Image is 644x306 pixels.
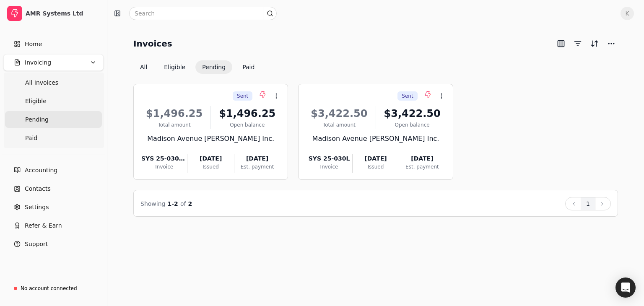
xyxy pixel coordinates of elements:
div: Open balance [214,121,280,129]
div: Madison Avenue [PERSON_NAME] Inc. [141,134,280,144]
div: Invoice filter options [133,60,261,74]
button: Invoicing [3,54,104,71]
a: Pending [5,111,102,128]
a: Contacts [3,180,104,197]
button: More [605,37,618,50]
div: No account connected [21,285,77,292]
div: Est. payment [234,163,280,171]
button: Eligible [157,60,192,74]
span: Invoicing [25,58,51,67]
div: [DATE] [399,154,445,163]
a: Settings [3,199,104,215]
span: Refer & Earn [25,221,62,230]
button: Sort [588,37,601,50]
div: Issued [187,163,234,171]
span: Showing [140,200,165,207]
div: Open Intercom Messenger [615,277,636,298]
span: Support [25,240,48,249]
span: Eligible [25,97,47,106]
div: AMR Systems Ltd [26,9,100,18]
a: Accounting [3,162,104,179]
span: Sent [402,92,413,100]
a: No account connected [3,281,104,296]
span: 2 [188,200,192,207]
span: Pending [25,115,49,124]
a: Paid [5,130,102,146]
div: [DATE] [187,154,234,163]
button: All [133,60,154,74]
button: 1 [581,197,595,210]
button: Pending [195,60,232,74]
span: All Invoices [25,78,58,87]
div: SYS 25-030L 0906 [141,154,187,163]
div: Issued [353,163,399,171]
div: $1,496.25 [214,106,280,121]
span: Home [25,40,42,49]
div: $3,422.50 [379,106,445,121]
span: Paid [25,134,37,143]
div: [DATE] [353,154,399,163]
div: Total amount [306,121,372,129]
div: Madison Avenue [PERSON_NAME] Inc. [306,134,445,144]
a: All Invoices [5,74,102,91]
div: Est. payment [399,163,445,171]
span: of [180,200,186,207]
input: Search [129,7,277,20]
span: Contacts [25,184,51,193]
div: Open balance [379,121,445,129]
span: Accounting [25,166,57,175]
div: Invoice [141,163,187,171]
span: 1 - 2 [168,200,178,207]
div: Total amount [141,121,207,129]
button: K [621,7,634,20]
div: $3,422.50 [306,106,372,121]
button: Refer & Earn [3,217,104,234]
button: Paid [236,60,261,74]
div: Invoice [306,163,352,171]
a: Home [3,36,104,52]
a: Eligible [5,93,102,109]
div: [DATE] [234,154,280,163]
h2: Invoices [133,37,172,50]
div: SYS 25-030L [306,154,352,163]
span: Sent [237,92,248,100]
button: Support [3,236,104,252]
div: $1,496.25 [141,106,207,121]
span: Settings [25,203,49,212]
